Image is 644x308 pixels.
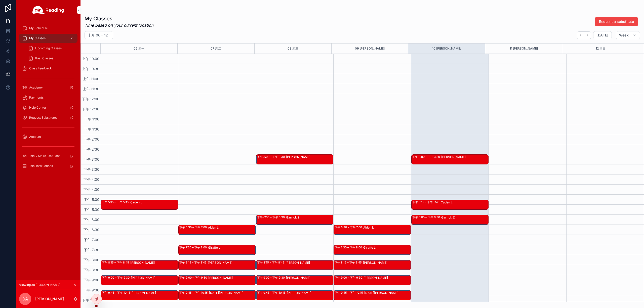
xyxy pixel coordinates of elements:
span: [DATE] [596,33,608,37]
div: 下午 9:00 – 下午 9:30[PERSON_NAME] [101,275,178,285]
div: 下午 9:00 – 下午 9:30 [257,276,286,280]
span: Help Center [29,106,46,110]
img: App logo [32,6,64,14]
span: Request a substitute [599,19,634,24]
span: Viewing as [PERSON_NAME] [19,283,60,287]
div: Caden L [130,200,178,204]
button: 12 周日 [596,43,606,54]
div: 下午 9:45 – 下午 10:15 [179,291,209,295]
div: [PERSON_NAME] [286,155,333,159]
div: 下午 9:45 – 下午 10:15 [257,291,287,295]
div: [PERSON_NAME] [441,155,488,159]
div: [PERSON_NAME] [287,291,333,295]
div: [PERSON_NAME] [286,276,333,280]
a: Trial / Make-Up Class [19,151,77,160]
span: 下午 6:30 [82,228,101,232]
button: 09 [PERSON_NAME] [355,43,385,54]
div: [PERSON_NAME] [208,261,255,265]
div: 下午 6:30 – 下午 7:00Aiden L [334,225,411,235]
div: 下午 9:00 – 下午 9:30[PERSON_NAME] [334,275,411,285]
a: Trial Instructions [19,161,77,170]
span: 下午 8:00 [82,258,101,262]
button: 11 [PERSON_NAME] [510,43,538,54]
div: 下午 8:15 – 下午 8:45[PERSON_NAME] [101,260,178,270]
div: scrollable content [16,20,80,177]
a: Upcoming Classes [25,44,77,53]
div: 下午 8:15 – 下午 8:45[PERSON_NAME] [179,260,255,270]
div: [DATE][PERSON_NAME] [364,291,410,295]
a: Account [19,132,77,141]
div: 下午 3:00 – 下午 3:30[PERSON_NAME] [412,155,488,164]
span: Trial Instructions [29,164,53,168]
div: Giraffe L [208,246,255,250]
button: 07 周二 [211,43,221,54]
span: 下午 3:30 [82,167,101,171]
div: 下午 9:00 – 下午 9:30[PERSON_NAME] [179,275,255,285]
span: Academy [29,85,43,90]
span: 上午 10:00 [81,57,101,61]
div: Giraffe L [363,246,410,250]
div: 下午 9:00 – 下午 9:30 [102,276,131,280]
span: 下午 4:00 [82,177,101,182]
div: 06 周一 [134,43,144,54]
span: DA [22,296,28,302]
button: Request a substitute [595,17,638,26]
div: 下午 7:30 – 下午 8:00 [335,245,363,249]
div: 下午 8:15 – 下午 8:45 [102,260,130,265]
div: 下午 9:45 – 下午 10:15 [102,291,132,295]
div: 下午 5:15 – 下午 5:45Caden L [412,200,488,209]
div: 下午 7:30 – 下午 8:00Giraffe L [334,245,411,255]
button: Week [616,31,640,39]
div: 下午 6:00 – 下午 6:30Garrick Z [412,215,488,225]
div: 下午 9:45 – 下午 10:15[PERSON_NAME] [256,290,333,300]
button: Next [584,31,591,39]
span: 下午 12:30 [81,107,101,111]
div: 下午 6:30 – 下午 7:00 [179,225,208,229]
span: 下午 7:00 [83,238,101,242]
div: 下午 9:45 – 下午 10:15 [335,291,364,295]
div: 下午 6:30 – 下午 7:00Aiden L [179,225,255,235]
div: Garrick Z [286,215,333,219]
span: 下午 8:30 [82,268,101,272]
span: 下午 1:00 [83,117,101,121]
p: [PERSON_NAME] [35,296,64,301]
a: Help Center [19,103,77,112]
div: [PERSON_NAME] [363,261,410,265]
a: Past Classes [25,54,77,63]
div: 下午 9:45 – 下午 10:15[DATE][PERSON_NAME] [179,290,255,300]
span: 下午 3:00 [82,157,101,161]
a: My Schedule [19,24,77,33]
span: 下午 12:00 [81,97,101,101]
div: [PERSON_NAME] [364,276,410,280]
span: 下午 2:00 [82,137,101,141]
span: Upcoming Classes [35,46,62,50]
span: 下午 4:30 [82,187,101,192]
a: Request Substitutes [19,113,77,122]
span: 下午 7:30 [83,248,101,252]
span: 上午 11:30 [82,87,101,91]
span: Class Feedback [29,66,52,70]
span: 下午 9:00 [82,278,101,282]
span: 下午 2:30 [82,147,101,151]
div: Aiden L [208,226,255,230]
button: 10 [PERSON_NAME] [432,43,461,54]
div: 下午 8:15 – 下午 8:45 [179,260,208,265]
div: [DATE][PERSON_NAME] [209,291,255,295]
span: 下午 1:30 [83,127,101,131]
div: 下午 5:15 – 下午 5:45 [412,200,441,204]
div: 下午 9:00 – 下午 9:30 [179,276,208,280]
div: 下午 6:30 – 下午 7:00 [335,225,363,229]
span: Payments [29,96,44,100]
div: Caden L [441,200,488,204]
button: [DATE] [593,31,612,39]
div: 下午 9:00 – 下午 9:30[PERSON_NAME] [256,275,333,285]
div: 下午 8:15 – 下午 8:45[PERSON_NAME] [256,260,333,270]
div: 下午 9:45 – 下午 10:15[PERSON_NAME] [101,290,178,300]
div: 下午 3:00 – 下午 3:30[PERSON_NAME] [256,155,333,164]
div: 下午 5:15 – 下午 5:45Caden L [101,200,178,209]
div: 下午 8:15 – 下午 8:45[PERSON_NAME] [334,260,411,270]
span: 下午 6:00 [82,217,101,222]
